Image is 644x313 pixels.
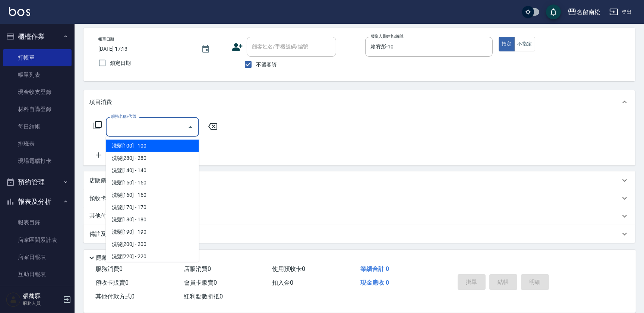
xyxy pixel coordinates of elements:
[3,192,72,211] button: 報表及分析
[514,37,535,51] button: 不指定
[3,27,72,46] button: 櫃檯作業
[110,59,131,67] span: 鎖定日期
[89,98,112,106] p: 項目消費
[360,279,389,286] span: 現金應收 0
[89,177,112,184] p: 店販銷售
[106,214,199,226] span: 洗髮[180] - 180
[3,214,72,231] a: 報表目錄
[546,4,561,19] button: save
[83,171,635,189] div: 店販銷售
[106,226,199,238] span: 洗髮[190] - 190
[197,40,215,58] button: Choose date, selected date is 2025-09-14
[106,238,199,250] span: 洗髮[200] - 200
[3,152,72,170] a: 現場電腦打卡
[3,231,72,249] a: 店家區間累計表
[370,34,403,39] label: 服務人員姓名/編號
[23,293,61,300] h5: 張蕎驛
[184,279,217,286] span: 會員卡販賣 0
[95,293,135,300] span: 其他付款方式 0
[184,121,196,133] button: Close
[3,266,72,283] a: 互助日報表
[96,254,130,262] p: 隱藏業績明細
[256,61,277,69] span: 不留客資
[6,292,21,307] img: Person
[184,265,211,272] span: 店販消費 0
[111,114,136,119] label: 服務名稱/代號
[272,265,305,272] span: 使用預收卡 0
[106,201,199,214] span: 洗髮[170] - 170
[23,300,61,307] p: 服務人員
[98,37,114,42] label: 帳單日期
[106,164,199,177] span: 洗髮[140] - 140
[89,212,127,220] p: 其他付款方式
[184,293,223,300] span: 紅利點數折抵 0
[98,43,194,55] input: YYYY/MM/DD hh:mm
[577,7,600,17] div: 名留南松
[83,225,635,243] div: 備註及來源
[106,250,199,263] span: 洗髮[220] - 220
[106,189,199,201] span: 洗髮[160] - 160
[3,249,72,266] a: 店家日報表
[606,5,635,19] button: 登出
[499,37,515,51] button: 指定
[106,140,199,152] span: 洗髮[100] - 100
[3,135,72,152] a: 排班表
[83,207,635,225] div: 其他付款方式
[89,230,117,238] p: 備註及來源
[95,279,129,286] span: 預收卡販賣 0
[3,101,72,118] a: 材料自購登錄
[3,83,72,101] a: 現金收支登錄
[3,173,72,192] button: 預約管理
[83,189,635,207] div: 預收卡販賣
[565,4,603,20] button: 名留南松
[83,90,635,114] div: 項目消費
[95,265,123,272] span: 服務消費 0
[9,7,30,16] img: Logo
[3,283,72,300] a: 互助排行榜
[360,265,389,272] span: 業績合計 0
[272,279,293,286] span: 扣入金 0
[3,118,72,135] a: 每日結帳
[106,177,199,189] span: 洗髮[150] - 150
[3,49,72,66] a: 打帳單
[106,152,199,164] span: 洗髮[280] - 280
[89,195,117,202] p: 預收卡販賣
[3,66,72,83] a: 帳單列表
